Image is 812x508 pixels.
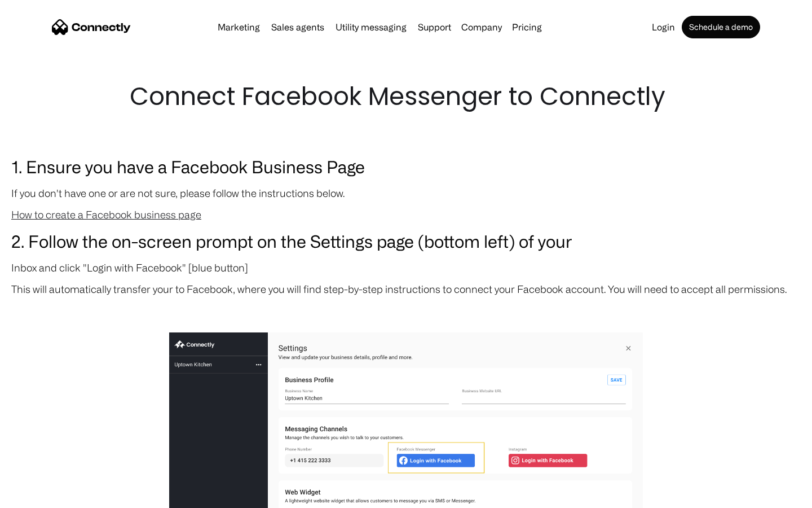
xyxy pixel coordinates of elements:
h3: 2. Follow the on-screen prompt on the Settings page (bottom left) of your [11,228,801,254]
h1: Connect Facebook Messenger to Connectly [130,79,682,114]
a: Support [413,23,456,32]
p: ‍ [11,303,801,318]
p: This will automatically transfer your to Facebook, where you will find step-by-step instructions ... [11,281,801,297]
a: Schedule a demo [682,16,760,38]
a: How to create a Facebook business page [11,209,201,220]
div: Company [461,19,502,35]
ul: Language list [23,488,68,504]
a: Sales agents [267,23,329,32]
a: Login [647,23,679,32]
aside: Language selected: English [11,488,68,504]
a: Pricing [507,23,546,32]
a: Marketing [213,23,264,32]
h3: 1. Ensure you have a Facebook Business Page [11,154,801,179]
p: Inbox and click "Login with Facebook" [blue button] [11,260,801,275]
p: If you don't have one or are not sure, please follow the instructions below. [11,185,801,201]
a: Utility messaging [331,23,411,32]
